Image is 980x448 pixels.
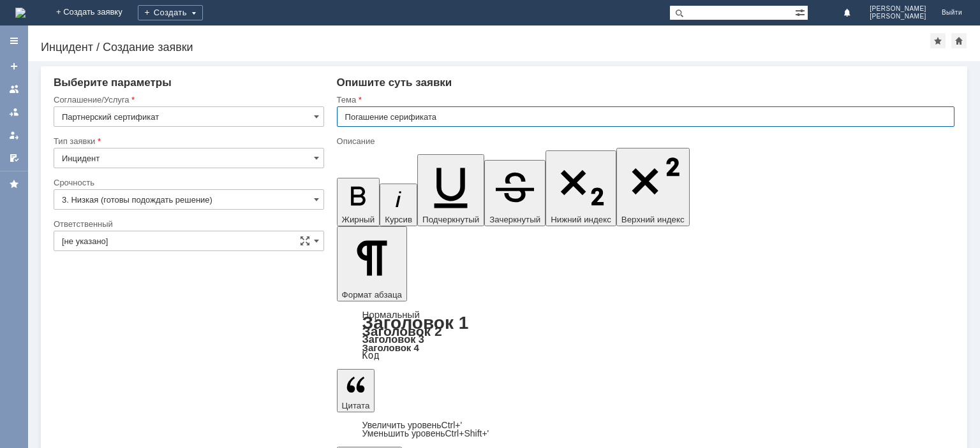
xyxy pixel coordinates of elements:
[951,33,967,48] div: Сделать домашней страницей
[54,137,322,145] div: Тип заявки
[337,369,375,412] button: Цитата
[870,13,926,20] span: [PERSON_NAME]
[385,215,412,224] span: Курсив
[362,428,489,438] a: Decrease
[4,102,24,122] a: Заявки в моей ответственности
[621,215,685,224] span: Верхний индекс
[15,8,26,18] img: logo
[417,154,484,226] button: Подчеркнутый
[337,310,954,360] div: Формат абзаца
[54,76,172,89] span: Выберите параметры
[4,79,24,99] a: Заявки на командах
[54,96,322,104] div: Соглашение/Услуга
[300,236,310,246] span: Сложная форма
[337,421,954,438] div: Цитата
[546,150,616,226] button: Нижний индекс
[4,56,24,76] a: Создать заявку
[138,5,203,20] div: Создать
[870,5,926,13] span: [PERSON_NAME]
[337,178,380,226] button: Жирный
[362,350,380,361] a: Код
[551,215,611,224] span: Нижний индекс
[4,125,24,145] a: Мои заявки
[380,184,417,226] button: Курсив
[362,309,420,320] a: Нормальный
[362,342,419,353] a: Заголовок 4
[442,420,463,430] span: Ctrl+'
[930,33,946,48] div: Добавить в избранное
[362,313,469,333] a: Заголовок 1
[362,420,463,430] a: Increase
[422,215,479,224] span: Подчеркнутый
[362,324,442,338] a: Заголовок 2
[337,226,407,301] button: Формат абзаца
[616,148,690,226] button: Верхний индекс
[342,215,375,224] span: Жирный
[41,41,930,54] div: Инцидент / Создание заявки
[15,8,26,18] a: Перейти на домашнюю страницу
[4,148,24,168] a: Мои согласования
[484,160,546,226] button: Зачеркнутый
[337,76,452,89] span: Опишите суть заявки
[342,401,370,410] span: Цитата
[54,178,322,187] div: Срочность
[337,96,952,104] div: Тема
[489,215,540,224] span: Зачеркнутый
[362,333,424,345] a: Заголовок 3
[337,137,952,145] div: Описание
[795,6,808,18] span: Расширенный поиск
[54,220,322,228] div: Ответственный
[445,428,489,438] span: Ctrl+Shift+'
[342,290,402,300] span: Формат абзаца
